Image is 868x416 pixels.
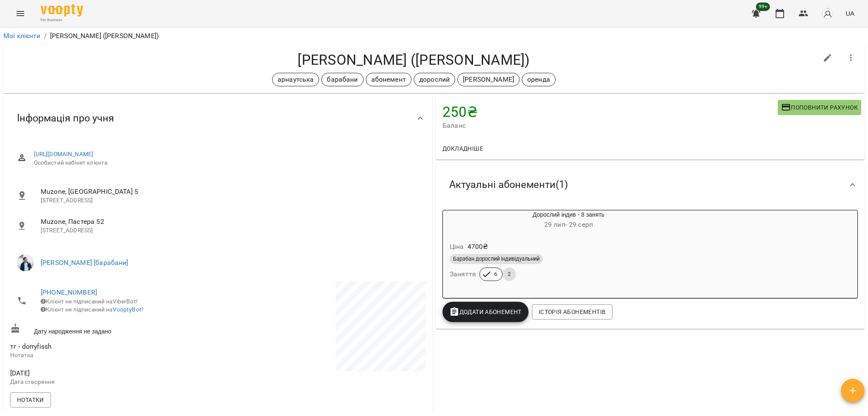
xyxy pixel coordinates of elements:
[419,74,450,85] p: дорослий
[41,306,143,313] span: Клієнт не підписаний на !
[272,73,319,86] div: арнаутська
[8,322,218,337] div: Дату народження не задано
[41,196,419,205] p: [STREET_ADDRESS]
[17,254,34,271] img: Євген [барабани]
[10,392,51,408] button: Нотатки
[41,4,83,17] img: Voopty Logo
[781,102,858,113] span: Поповнити рахунок
[442,103,778,121] h4: 250 ₴
[756,3,770,11] span: 99+
[442,143,483,154] span: Докладніше
[50,31,159,41] p: [PERSON_NAME] ([PERSON_NAME])
[17,112,114,125] span: Інформація про учня
[278,74,314,85] p: арнаутська
[41,288,97,296] a: [PHONE_NUMBER]
[449,307,522,317] span: Додати Абонемент
[10,342,52,350] span: тг - dorryfissh
[463,74,514,85] p: [PERSON_NAME]
[457,73,520,86] div: [PERSON_NAME]
[41,226,419,235] p: [STREET_ADDRESS]
[439,141,487,156] button: Докладніше
[3,32,41,40] a: Мої клієнти
[532,304,612,320] button: Історія абонементів
[539,307,606,317] span: Історія абонементів
[414,73,455,86] div: дорослий
[3,31,865,41] nav: breadcrumb
[34,159,419,167] span: Особистий кабінет клієнта
[489,270,502,278] span: 6
[10,368,216,378] span: [DATE]
[544,220,593,229] span: 29 лип - 29 серп
[3,96,432,140] div: Інформація про учня
[321,73,363,86] div: барабани
[17,395,44,405] span: Нотатки
[113,306,142,313] a: VooptyBot
[41,259,128,267] a: [PERSON_NAME] [барабани]
[503,270,516,278] span: 2
[450,241,464,253] h6: Ціна
[822,8,834,19] img: avatar_s.png
[10,3,31,24] button: Menu
[10,378,216,386] p: Дата створення
[327,74,358,85] p: барабани
[449,178,568,191] span: Актуальні абонементи ( 1 )
[442,121,778,131] span: Баланс
[41,187,419,197] span: Muzone, [GEOGRAPHIC_DATA] 5
[778,100,861,115] button: Поповнити рахунок
[527,74,550,85] p: оренда
[34,151,94,157] a: [URL][DOMAIN_NAME]
[522,73,556,86] div: оренда
[44,31,47,41] li: /
[443,210,694,231] div: Дорослий індив - 8 занять
[41,217,419,227] span: Muzone, Пастера 52
[846,9,854,18] span: UA
[467,242,488,252] p: 4700 ₴
[442,302,529,322] button: Додати Абонемент
[842,6,858,21] button: UA
[10,351,216,360] p: Нотатка
[450,268,476,280] h6: Заняття
[41,17,83,23] span: For Business
[366,73,412,86] div: абонемент
[371,74,406,85] p: абонемент
[41,298,138,305] span: Клієнт не підписаний на ViberBot!
[450,255,543,263] span: Барабан дорослий індивідуальний
[10,51,818,69] h4: [PERSON_NAME] ([PERSON_NAME])
[436,163,865,207] div: Актуальні абонементи(1)
[443,210,694,291] button: Дорослий індив - 8 занять29 лип- 29 серпЦіна4700₴Барабан дорослий індивідуальнийЗаняття62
